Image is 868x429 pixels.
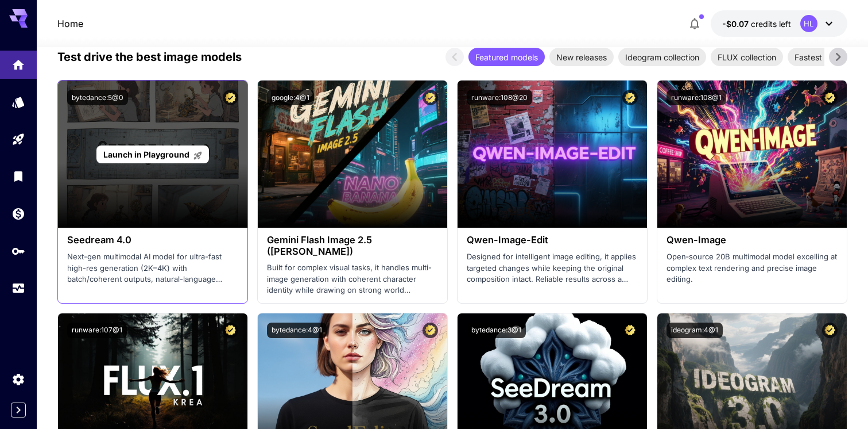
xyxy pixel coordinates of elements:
[223,90,238,105] button: Certified Model – Vetted for best performance and includes a commercial license.
[11,206,25,221] div: Wallet
[711,48,783,66] div: FLUX collection
[711,51,783,63] span: FLUX collection
[618,48,706,66] div: Ideogram collection
[711,10,847,37] button: -$0.06902HL
[223,323,238,338] button: Certified Model – Vetted for best performance and includes a commercial license.
[11,403,26,417] button: Expand sidebar
[67,323,127,338] button: runware:107@1
[788,48,858,66] div: Fastest models
[467,90,532,105] button: runware:108@20
[57,48,242,66] p: Test drive the best image models
[467,235,638,246] h3: Qwen-Image-Edit
[67,251,238,285] p: Next-gen multimodal AI model for ultra-fast high-res generation (2K–4K) with batch/coherent outpu...
[423,90,438,105] button: Certified Model – Vetted for best performance and includes a commercial license.
[722,19,751,29] span: -$0.07
[622,323,638,338] button: Certified Model – Vetted for best performance and includes a commercial license.
[722,18,791,30] div: -$0.06902
[618,51,706,63] span: Ideogram collection
[423,323,438,338] button: Certified Model – Vetted for best performance and includes a commercial license.
[822,323,838,338] button: Certified Model – Vetted for best performance and includes a commercial license.
[11,281,25,296] div: Usage
[467,251,638,285] p: Designed for intelligent image editing, it applies targeted changes while keeping the original co...
[57,17,83,30] a: Home
[800,15,817,32] div: HL
[468,48,545,66] div: Featured models
[67,235,238,246] h3: Seedream 4.0
[751,19,791,29] span: credits left
[11,95,25,109] div: Models
[788,51,858,63] span: Fastest models
[267,90,314,105] button: google:4@1
[11,372,25,386] div: Settings
[67,90,128,105] button: bytedance:5@0
[657,81,847,228] img: alt
[467,323,526,338] button: bytedance:3@1
[11,244,25,258] div: API Keys
[549,48,614,66] div: New releases
[258,81,447,228] img: alt
[267,262,438,296] p: Built for complex visual tasks, it handles multi-image generation with coherent character identit...
[822,90,838,105] button: Certified Model – Vetted for best performance and includes a commercial license.
[267,235,438,256] h3: Gemini Flash Image 2.5 ([PERSON_NAME])
[11,132,25,147] div: Playground
[666,251,838,285] p: Open‑source 20B multimodal model excelling at complex text rendering and precise image editing.
[622,90,638,105] button: Certified Model – Vetted for best performance and includes a commercial license.
[103,150,189,159] span: Launch in Playground
[666,235,838,246] h3: Qwen-Image
[468,51,545,63] span: Featured models
[549,51,614,63] span: New releases
[458,81,647,228] img: alt
[267,323,327,338] button: bytedance:4@1
[11,169,25,183] div: Library
[666,90,726,105] button: runware:108@1
[11,58,25,72] div: Home
[666,323,723,338] button: ideogram:4@1
[96,145,208,163] a: Launch in Playground
[57,17,83,30] nav: breadcrumb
